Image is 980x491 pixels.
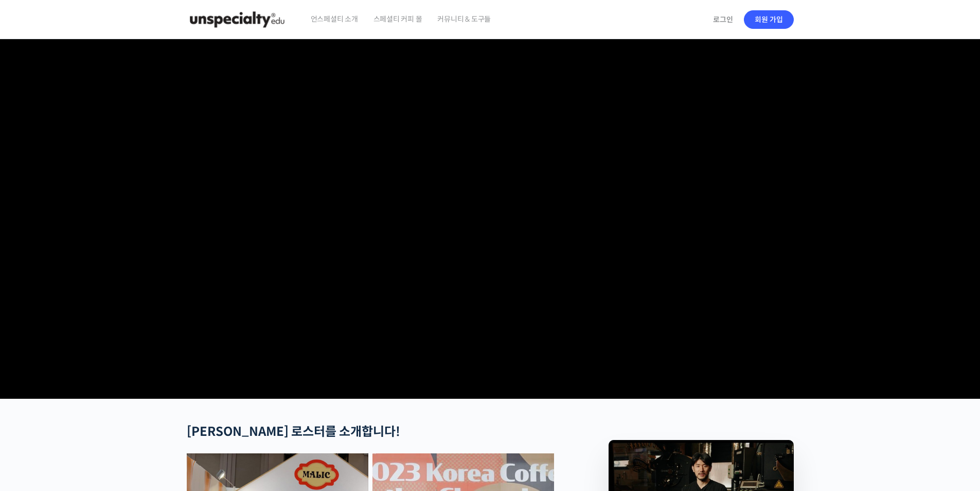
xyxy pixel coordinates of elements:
[707,8,739,31] a: 로그인
[744,10,794,29] a: 회원 가입
[187,424,400,439] strong: [PERSON_NAME] 로스터를 소개합니다!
